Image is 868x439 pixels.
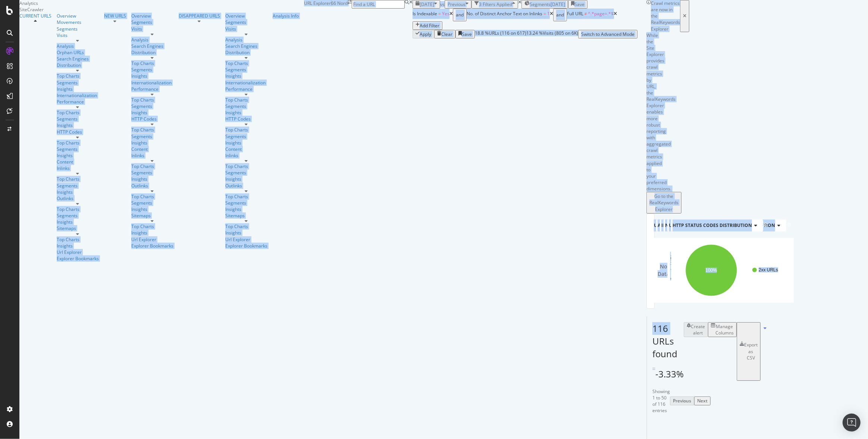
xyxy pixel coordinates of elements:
[744,342,758,361] div: Export as CSV
[57,152,99,159] div: Insights
[57,165,99,171] div: Inlinks
[225,66,267,73] div: Segments
[131,43,163,49] a: Search Engines
[57,189,99,195] a: Insights
[225,152,267,159] a: Inlinks
[131,163,173,169] a: Top Charts
[225,212,267,219] a: Sitemaps
[57,236,99,243] a: Top Charts
[658,222,754,228] span: Active / Not Active URLs (organic - all)
[57,73,99,79] a: Top Charts
[697,398,708,404] div: Next
[131,133,173,140] div: Segments
[131,236,173,243] a: Url Explorer
[475,30,526,38] div: 18.8 % URLs ( 116 on 617 )
[225,206,267,212] a: Insights
[57,116,99,122] a: Segments
[57,159,99,165] a: Content
[57,195,99,202] div: Outlinks
[671,219,763,231] h4: HTTP Status Codes Distribution
[131,127,173,133] a: Top Charts
[225,127,267,133] a: Top Charts
[225,193,267,200] div: Top Charts
[131,80,172,86] a: Internationalization
[413,10,437,17] span: Is Indexable
[652,219,754,231] h4: URLs Crawled By Botify By pagetype
[669,222,703,228] span: URLs by Depth
[673,222,752,228] span: HTTP Status Codes Distribution
[225,133,267,140] div: Segments
[131,60,173,66] div: Top Charts
[57,43,99,49] div: Analysis
[57,176,99,182] div: Top Charts
[225,230,267,236] div: Insights
[448,1,466,7] span: Previous
[551,1,565,7] div: [DATE]
[684,322,708,337] button: Create alert
[670,252,675,280] text: Crawled URLs
[131,183,173,189] a: Outlinks
[131,66,173,73] div: Segments
[57,92,97,99] a: Internationalization
[57,62,99,68] div: Distribution
[413,21,442,30] button: Add Filter
[225,236,267,243] a: Url Explorer
[131,37,173,43] a: Analysis
[57,249,99,255] a: Url Explorer
[671,238,794,303] div: A chart.
[131,49,173,56] a: Distribution
[131,169,173,176] div: Segments
[57,109,99,116] a: Top Charts
[413,30,434,38] button: Apply
[467,10,542,17] span: No. of Distinct Anchor Text on Inlinks
[179,13,220,19] div: DISAPPEARED URLS
[667,238,790,303] svg: A chart.
[646,192,681,213] button: Go to the RealKeywords Explorer
[737,322,761,381] button: Export as CSV
[131,86,173,92] a: Performance
[131,212,173,219] a: Sitemaps
[225,86,267,92] a: Performance
[131,206,173,212] a: Insights
[273,13,299,19] div: Analysis Info
[131,97,173,103] a: Top Charts
[131,109,173,116] div: Insights
[57,146,99,152] div: Segments
[57,80,99,86] a: Segments
[57,122,99,128] div: Insights
[131,146,173,152] div: Content
[225,26,267,32] div: Visits
[131,13,173,19] a: Overview
[57,49,99,56] div: Orphan URLs
[655,368,684,380] div: -3.33%
[225,223,267,230] div: Top Charts
[57,99,99,105] a: Performance
[673,398,691,404] div: Previous
[585,10,587,17] span: ≠
[131,73,173,79] a: Insights
[652,322,677,360] span: 116 URLs found
[526,30,578,38] div: 13.24 % Visits ( 805 on 6K )
[57,212,99,219] div: Segments
[57,26,99,32] div: Segments
[57,86,99,92] a: Insights
[131,176,173,182] div: Insights
[131,230,173,236] a: Insights
[225,109,267,116] a: Insights
[225,60,267,66] div: Top Charts
[706,268,717,273] text: 100%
